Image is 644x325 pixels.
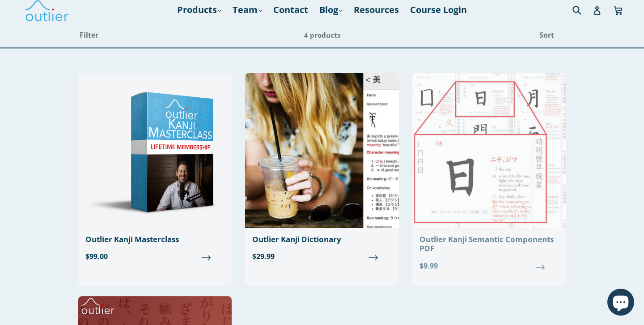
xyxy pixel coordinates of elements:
a: Outlier Kanji Dictionary $29.99 [245,73,398,269]
a: Outlier Kanji Semantic Components PDF $9.99 [412,73,566,278]
a: Blog [315,2,347,18]
input: Search [570,0,595,19]
span: $29.99 [252,251,391,262]
a: Outlier Kanji Masterclass $99.00 [78,73,232,269]
span: 4 products [304,30,340,39]
a: Products [173,2,226,18]
img: Outlier Kanji Dictionary: Essentials Edition Outlier Linguistics [245,73,398,228]
span: $9.99 [419,260,559,271]
span: $99.00 [85,251,225,262]
a: Contact [269,2,313,18]
a: Course Login [406,2,471,18]
img: Outlier Kanji Masterclass [78,73,232,228]
div: Outlier Kanji Masterclass [85,235,225,244]
img: Outlier Kanji Semantic Components PDF Outlier Linguistics [412,73,566,228]
a: Resources [349,2,403,18]
div: Outlier Kanji Semantic Components PDF [419,235,559,253]
a: Team [228,2,267,18]
div: Outlier Kanji Dictionary [252,235,391,244]
inbox-online-store-chat: Shopify online store chat [605,289,637,318]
